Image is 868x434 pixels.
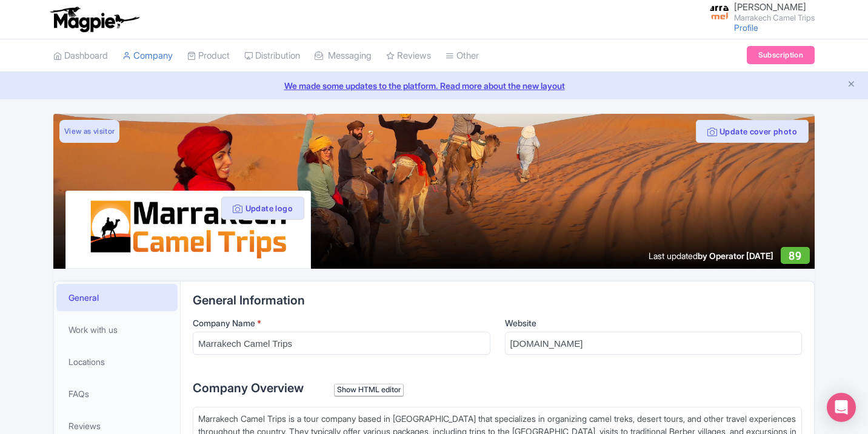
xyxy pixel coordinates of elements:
[789,249,801,262] span: 89
[827,393,856,422] div: Open Intercom Messenger
[847,78,856,92] button: Close announcement
[90,200,285,258] img: bvustiu4hkiv3pkkkaye.png
[696,120,809,143] button: Update cover photo
[47,6,141,33] img: logo-ab69f6fb50320c5b225c76a69d11143b.png
[56,380,178,407] a: FAQs
[7,79,861,92] a: We made some updates to the platform. Read more about the new layout
[221,197,304,220] button: Update logo
[505,318,536,328] span: Website
[334,384,404,396] div: Show HTML editor
[193,318,255,328] span: Company Name
[446,39,479,73] a: Other
[56,348,178,375] a: Locations
[56,316,178,343] a: Work with us
[187,39,230,73] a: Product
[68,355,105,368] span: Locations
[734,14,815,22] small: Marrakech Camel Trips
[386,39,431,73] a: Reviews
[698,251,773,261] span: by Operator [DATE]
[193,381,304,395] span: Company Overview
[734,22,758,33] a: Profile
[649,249,773,262] div: Last updated
[193,294,802,307] h2: General Information
[68,323,118,336] span: Work with us
[244,39,300,73] a: Distribution
[53,39,108,73] a: Dashboard
[315,39,372,73] a: Messaging
[56,284,178,311] a: General
[68,387,89,400] span: FAQs
[710,3,729,22] img: skpecjwo0uind1udobp4.png
[734,1,806,13] span: [PERSON_NAME]
[122,39,173,73] a: Company
[68,419,101,432] span: Reviews
[68,291,99,304] span: General
[703,2,815,22] a: [PERSON_NAME] Marrakech Camel Trips
[59,120,119,143] a: View as visitor
[747,46,815,64] a: Subscription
